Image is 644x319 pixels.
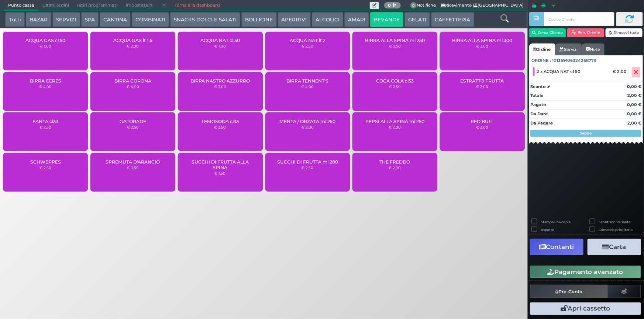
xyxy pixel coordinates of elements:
[277,159,338,165] span: SUCCHI DI FRUTTA ml 200
[627,111,641,116] strong: 0,00 €
[476,84,488,89] small: € 3,00
[302,44,313,48] small: € 2,50
[376,78,414,84] span: COCA COLA cl33
[582,43,604,55] a: Note
[171,0,224,11] a: Torna alla dashboard
[404,12,430,27] button: GELATI
[580,131,592,136] strong: Segue
[39,84,52,89] small: € 4,00
[120,119,146,124] span: GATORADE
[530,302,641,315] button: Apri cassetto
[214,84,226,89] small: € 3,00
[241,12,276,27] button: BOLLICINE
[365,119,424,124] span: PEPSI ALLA SPINA ml 250
[588,239,641,255] button: Carta
[215,171,226,175] small: € 1,50
[127,125,139,129] small: € 2,50
[290,38,326,43] span: ACQUA NAT lt 2
[530,84,545,90] strong: Sconto
[214,125,226,129] small: € 2,50
[122,0,158,11] span: Impostazioni
[26,12,51,27] button: BAZAR
[38,0,73,11] span: Ultimi ordini
[380,159,410,165] span: THE FREDDO
[471,119,494,124] span: RED BULL
[567,28,605,37] button: Rim. Cliente
[301,84,314,89] small: € 4,00
[627,102,641,107] strong: 0,00 €
[52,12,80,27] button: SERVIZI
[30,78,61,84] span: BIRRA CERES
[532,57,551,64] span: Ordine :
[537,69,581,74] span: 2 x ACQUA NAT cl 50
[200,38,240,43] span: ACQUA NAT cl 50
[612,69,630,74] div: € 2,00
[39,165,51,170] small: € 2,50
[278,12,311,27] button: APERITIVI
[184,159,256,170] span: SUCCHI DI FRUTTA ALLA SPINA
[530,120,553,126] strong: Da Pagare
[81,12,99,27] button: SPA
[530,102,546,107] strong: Pagato
[127,84,139,89] small: € 4,00
[476,44,488,48] small: € 3,00
[461,78,504,84] span: ESTRATTO FRUTTA
[30,159,61,165] span: SCHWEPPES
[431,12,474,27] button: CAFFETTERIA
[476,125,488,129] small: € 3,00
[32,119,58,124] span: FANTA cl33
[529,43,555,55] a: Ordine
[599,227,633,232] label: Comanda prioritaria
[627,84,641,89] strong: 0,00 €
[190,78,250,84] span: BIRRA NASTRO AZZURRO
[302,165,313,170] small: € 2,50
[344,12,369,27] button: AMARI
[410,2,417,9] span: 0
[132,12,169,27] button: COMBINATI
[544,12,614,26] input: Codice Cliente
[114,78,151,84] span: BIRRA CORONA
[530,266,641,278] button: Pagamento avanzato
[530,239,583,255] button: Contanti
[40,44,51,48] small: € 1,00
[202,119,239,124] span: LEMOSODA cl33
[5,12,25,27] button: Tutti
[370,12,403,27] button: BEVANDE
[100,12,131,27] button: CANTINA
[127,44,139,48] small: € 2,00
[388,3,391,8] b: 0
[73,0,121,11] span: Ritiri programmati
[530,285,608,298] button: Pre-Conto
[530,111,548,116] strong: Da Dare
[555,43,582,55] a: Servizi
[389,125,401,129] small: € 2,00
[106,159,160,165] span: SPREMUTA D'ARANCIO
[286,78,328,84] span: BIRRA TENNENT'S
[627,120,641,126] strong: 2,00 €
[552,57,597,64] span: 101359106324268779
[606,28,643,37] button: Rimuovi tutto
[279,119,335,124] span: MENTA / ORZATA ml 250
[389,44,401,48] small: € 2,50
[170,12,240,27] button: SNACKS DOLCI E SALATI
[127,165,139,170] small: € 3,50
[541,227,554,232] label: Asporto
[4,0,38,11] span: Punto cassa
[529,28,566,37] button: Cerca Cliente
[389,165,401,170] small: € 2,00
[25,38,65,43] span: ACQUA GAS cl 50
[627,93,641,98] strong: 2,00 €
[389,84,401,89] small: € 2,50
[39,125,51,129] small: € 2,50
[312,12,343,27] button: ALCOLICI
[214,44,226,48] small: € 1,00
[530,93,543,98] strong: Totale
[365,38,425,43] span: BIRRA ALLA SPINA ml 250
[541,220,571,224] label: Stampa una copia
[452,38,512,43] span: BIRRA ALLA SPINA ml 300
[599,220,631,224] label: Scontrino Parlante
[113,38,152,43] span: ACQUA GAS lt 1.5
[302,125,314,129] small: € 2,00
